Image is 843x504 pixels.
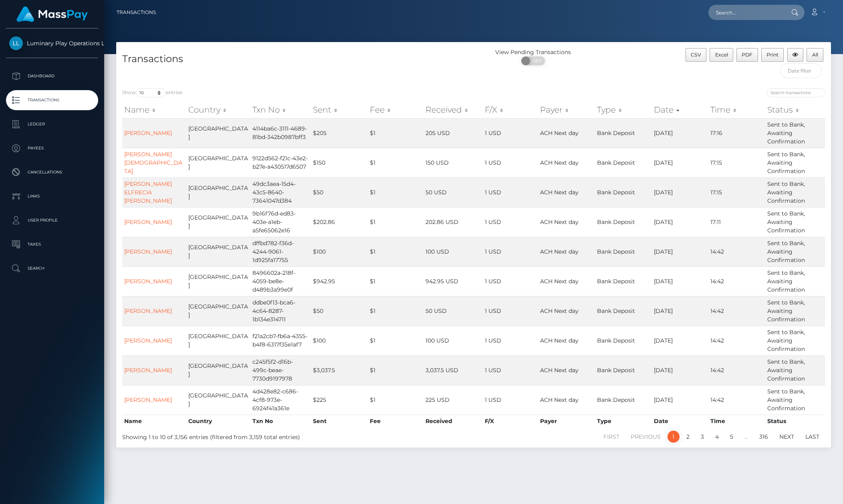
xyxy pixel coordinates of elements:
td: 1 USD [483,326,538,355]
td: 1 USD [483,148,538,177]
input: Date filter [780,63,822,78]
a: Taxes [6,234,98,254]
td: $100 [311,237,368,266]
th: F/X: activate to sort column ascending [483,102,538,118]
a: 5 [726,431,738,443]
td: 150 USD [424,148,483,177]
td: Sent to Bank, Awaiting Confirmation [765,266,825,296]
button: Excel [710,48,733,62]
th: Fee: activate to sort column ascending [368,102,424,118]
td: [DATE] [652,237,708,266]
td: 100 USD [424,237,483,266]
td: [DATE] [652,207,708,237]
td: 14:42 [708,266,765,296]
input: Search... [708,5,784,20]
span: ACH Next day [540,367,579,374]
span: ACH Next day [540,248,579,255]
td: Bank Deposit [595,207,652,237]
th: Time [708,415,765,427]
a: [PERSON_NAME] [124,307,172,314]
th: Country: activate to sort column ascending [186,102,250,118]
p: Search [9,262,95,274]
a: [PERSON_NAME][DEMOGRAPHIC_DATA] [124,151,182,175]
td: Bank Deposit [595,296,652,326]
td: $1 [368,118,424,148]
th: Received: activate to sort column ascending [424,102,483,118]
p: Dashboard [9,70,95,82]
a: Cancellations [6,162,98,182]
td: 50 USD [424,177,483,207]
td: Bank Deposit [595,266,652,296]
a: [PERSON_NAME] [124,218,172,226]
td: 3,037.5 USD [424,355,483,385]
span: ACH Next day [540,307,579,314]
th: Sent [311,415,368,427]
td: $1 [368,326,424,355]
td: 9122d562-f21c-43e2-b27e-a430517d6507 [250,148,311,177]
td: Bank Deposit [595,177,652,207]
td: 49dc3aea-15d4-43c5-8640-73641047d384 [250,177,311,207]
img: Luminary Play Operations Limited [9,36,23,50]
button: Column visibility [787,48,804,62]
select: Showentries [136,88,166,97]
button: CSV [686,48,707,62]
td: 14:42 [708,385,765,415]
p: Cancellations [9,166,95,178]
td: $1 [368,237,424,266]
button: PDF [736,48,758,62]
td: Bank Deposit [595,148,652,177]
td: $150 [311,148,368,177]
td: 17:15 [708,177,765,207]
td: Sent to Bank, Awaiting Confirmation [765,118,825,148]
a: Ledger [6,114,98,134]
td: $1 [368,148,424,177]
img: MassPay Logo [16,6,88,22]
td: 1 USD [483,207,538,237]
a: [PERSON_NAME] [124,396,172,403]
td: 14:42 [708,296,765,326]
label: Show entries [122,88,182,97]
td: 100 USD [424,326,483,355]
td: 9b16f76d-ed83-403e-a1eb-a5fe65062e16 [250,207,311,237]
td: 14:42 [708,326,765,355]
td: [DATE] [652,266,708,296]
td: Bank Deposit [595,326,652,355]
td: [DATE] [652,385,708,415]
td: Bank Deposit [595,118,652,148]
td: [GEOGRAPHIC_DATA] [186,385,250,415]
td: [GEOGRAPHIC_DATA] [186,148,250,177]
td: 1 USD [483,177,538,207]
th: Country [186,415,250,427]
a: [PERSON_NAME] [124,129,172,137]
td: $205 [311,118,368,148]
td: dffbd782-f36d-4244-9061-1d925fa17755 [250,237,311,266]
p: User Profile [9,214,95,226]
td: $225 [311,385,368,415]
th: Status: activate to sort column ascending [765,102,825,118]
td: $1 [368,177,424,207]
td: [DATE] [652,118,708,148]
p: Taxes [9,238,95,250]
td: ddbe0f13-bca6-4c64-8287-1b134e314711 [250,296,311,326]
td: Sent to Bank, Awaiting Confirmation [765,177,825,207]
th: Sent: activate to sort column ascending [311,102,368,118]
span: ACH Next day [540,218,579,226]
td: $1 [368,266,424,296]
td: Sent to Bank, Awaiting Confirmation [765,148,825,177]
td: [DATE] [652,296,708,326]
th: Type [595,415,652,427]
p: Payees [9,142,95,154]
span: ACH Next day [540,396,579,403]
td: Sent to Bank, Awaiting Confirmation [765,207,825,237]
td: [GEOGRAPHIC_DATA] [186,118,250,148]
td: $3,037.5 [311,355,368,385]
td: 1 USD [483,118,538,148]
td: [GEOGRAPHIC_DATA] [186,237,250,266]
a: Transactions [117,4,156,21]
input: Search transactions [767,88,825,97]
td: 1 USD [483,355,538,385]
span: All [812,52,818,58]
td: Sent to Bank, Awaiting Confirmation [765,237,825,266]
span: ACH Next day [540,278,579,285]
td: 1 USD [483,266,538,296]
